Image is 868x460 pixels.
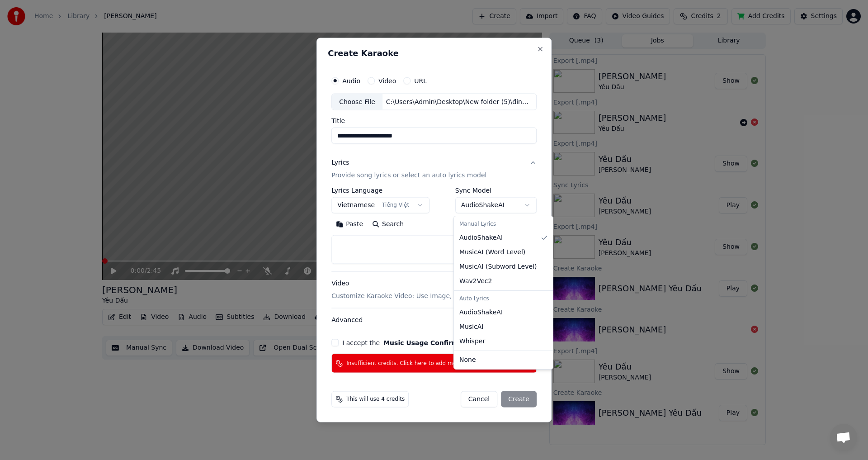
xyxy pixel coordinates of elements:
span: Whisper [459,337,485,346]
span: AudioShakeAI [459,233,503,242]
div: Auto Lyrics [456,293,551,305]
div: Manual Lyrics [456,218,551,231]
span: MusicAI ( Word Level ) [459,248,525,257]
span: MusicAI ( Subword Level ) [459,262,537,271]
span: Wav2Vec2 [459,277,492,286]
span: MusicAI [459,322,484,332]
span: AudioShakeAI [459,308,503,317]
span: None [459,356,476,365]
